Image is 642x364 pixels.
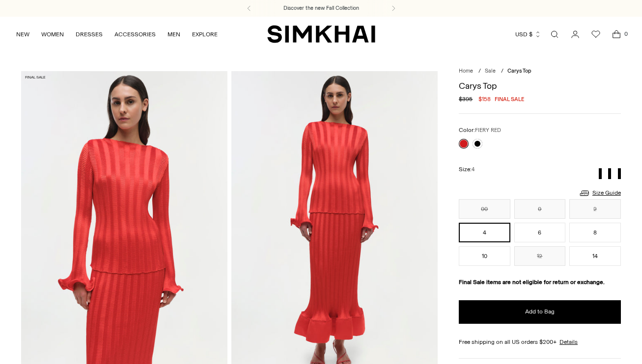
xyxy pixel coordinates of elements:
a: Open search modal [545,25,564,44]
a: Wishlist [586,25,606,44]
span: FIERY RED [475,127,501,133]
s: $395 [459,95,473,104]
span: $158 [478,95,491,104]
a: Home [459,68,473,74]
button: Add to Bag [459,300,621,324]
a: DRESSES [76,24,103,45]
button: 0 [514,199,566,219]
span: Add to Bag [525,308,555,316]
button: USD $ [515,24,541,45]
a: Sale [485,68,496,74]
label: Size: [459,165,475,174]
button: 6 [514,223,566,242]
a: Go to the account page [565,25,585,44]
a: MEN [167,24,180,45]
span: 4 [472,166,475,173]
a: ACCESSORIES [114,24,156,45]
button: 8 [569,223,621,242]
a: Details [559,338,578,346]
a: NEW [16,24,29,45]
button: 00 [459,199,510,219]
button: 14 [569,246,621,266]
button: 12 [514,246,566,266]
a: Size Guide [579,187,621,199]
a: WOMEN [41,24,64,45]
a: EXPLORE [192,24,218,45]
h1: Carys Top [459,81,621,90]
strong: Final Sale items are not eligible for return or exchange. [459,279,605,286]
a: Discover the new Fall Collection [283,4,359,12]
label: Color: [459,126,501,135]
a: Open cart modal [607,25,626,44]
nav: breadcrumbs [459,67,621,76]
button: 2 [569,199,621,219]
div: Free shipping on all US orders $200+ [459,338,621,346]
span: 0 [621,29,630,38]
span: Carys Top [507,68,531,74]
div: / [478,67,481,76]
div: / [501,67,503,76]
button: 4 [459,223,510,242]
button: 10 [459,246,510,266]
a: SIMKHAI [267,25,375,44]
